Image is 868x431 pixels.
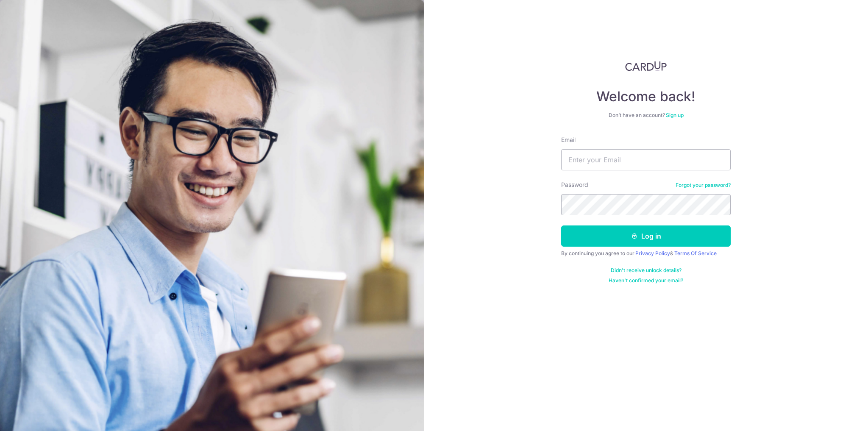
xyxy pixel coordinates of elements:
label: Password [561,181,588,189]
a: Terms Of Service [674,250,717,256]
a: Privacy Policy [635,250,670,256]
div: Don’t have an account? [561,112,731,119]
a: Forgot your password? [676,182,731,189]
h4: Welcome back! [561,88,731,105]
input: Enter your Email [561,149,731,170]
img: CardUp Logo [625,61,667,71]
div: By continuing you agree to our & [561,250,731,257]
button: Log in [561,225,731,247]
a: Didn't receive unlock details? [611,267,682,274]
label: Email [561,136,576,144]
a: Haven't confirmed your email? [609,277,683,284]
a: Sign up [666,112,684,118]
